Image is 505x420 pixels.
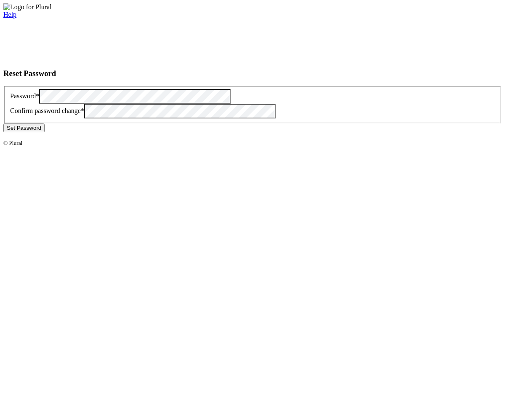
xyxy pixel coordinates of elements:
a: Help [3,11,16,18]
h3: Reset Password [3,69,502,78]
label: Confirm password change [10,107,84,114]
label: Password [10,92,39,100]
img: Logo for Plural [3,3,52,11]
button: Set Password [3,123,45,132]
small: © Plural [3,140,22,146]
